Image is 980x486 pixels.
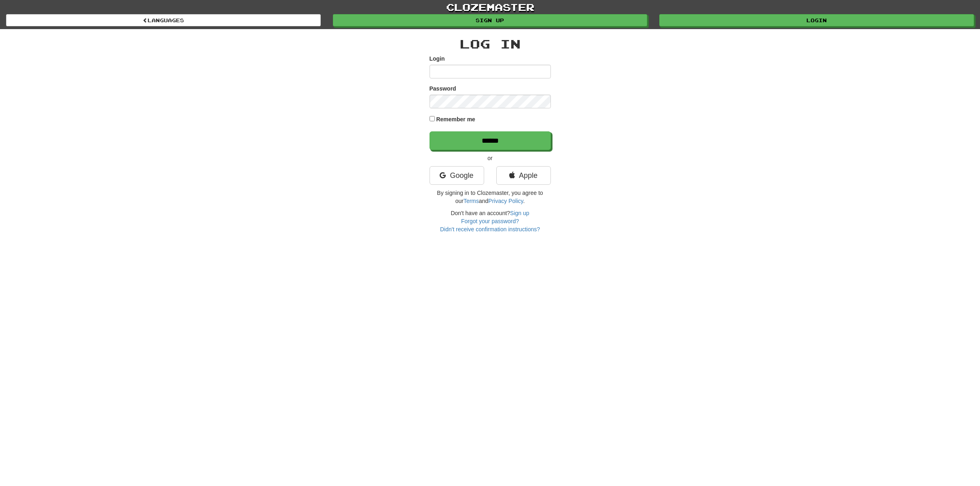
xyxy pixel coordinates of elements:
[659,14,974,26] a: Login
[496,166,551,185] a: Apple
[461,218,519,224] a: Forgot your password?
[464,198,479,204] a: Terms
[430,37,551,51] h2: Log In
[430,166,484,185] a: Google
[510,210,529,216] a: Sign up
[430,85,456,93] label: Password
[430,55,445,63] label: Login
[440,226,540,232] a: Didn't receive confirmation instructions?
[430,154,551,162] p: or
[436,115,475,123] label: Remember me
[6,14,321,26] a: Languages
[488,198,523,204] a: Privacy Policy
[430,189,551,205] p: By signing in to Clozemaster, you agree to our and .
[333,14,648,26] a: Sign up
[430,209,551,233] div: Don't have an account?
